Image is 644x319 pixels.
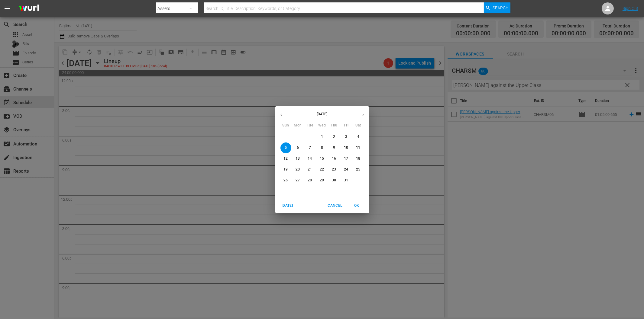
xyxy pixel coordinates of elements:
p: 4 [357,134,359,139]
button: 22 [317,164,328,175]
span: Cancel [328,203,342,209]
button: 28 [305,175,316,186]
button: 8 [317,142,328,153]
p: 20 [296,167,300,172]
span: Fri [341,123,352,129]
button: [DATE] [278,201,297,211]
p: 8 [321,145,323,150]
button: 11 [353,142,364,153]
a: Sign Out [623,6,638,11]
span: OK [350,203,364,209]
button: Cancel [325,201,345,211]
button: 20 [293,164,303,175]
p: 31 [344,178,348,183]
p: 22 [320,167,324,172]
img: ans4CAIJ8jUAAAAAAAAAAAAAAAAAAAAAAAAgQb4GAAAAAAAAAAAAAAAAAAAAAAAAJMjXAAAAAAAAAAAAAAAAAAAAAAAAgAT5G... [15,2,44,16]
button: 10 [341,142,352,153]
p: 17 [344,156,348,161]
span: Sun [280,123,291,129]
p: 1 [321,134,323,139]
p: 6 [297,145,299,150]
p: 18 [356,156,360,161]
span: Thu [329,123,340,129]
span: Sat [353,123,364,129]
button: 17 [341,153,352,164]
span: Mon [293,123,303,129]
p: 12 [283,156,288,161]
p: 3 [345,134,347,139]
button: 29 [317,175,328,186]
button: 12 [280,153,291,164]
span: [DATE] [280,203,295,209]
p: 5 [285,145,287,150]
p: 25 [356,167,360,172]
p: 16 [332,156,336,161]
button: 1 [317,132,328,142]
button: 3 [341,132,352,142]
button: 5 [280,142,291,153]
p: 9 [333,145,335,150]
p: 23 [332,167,336,172]
button: 14 [305,153,316,164]
span: menu [4,5,11,12]
p: 24 [344,167,348,172]
button: 13 [293,153,303,164]
span: Wed [317,123,328,129]
p: 21 [308,167,312,172]
span: Tue [305,123,316,129]
button: 18 [353,153,364,164]
button: 27 [293,175,303,186]
button: 9 [329,142,340,153]
button: 31 [341,175,352,186]
button: 16 [329,153,340,164]
p: 29 [320,178,324,183]
span: Search [493,2,509,13]
p: 14 [308,156,312,161]
p: 7 [309,145,311,150]
button: 15 [317,153,328,164]
p: 28 [308,178,312,183]
p: [DATE] [287,111,357,117]
button: 25 [353,164,364,175]
button: OK [347,201,367,211]
p: 30 [332,178,336,183]
p: 13 [296,156,300,161]
button: 26 [280,175,291,186]
p: 19 [283,167,288,172]
p: 11 [356,145,360,150]
button: 7 [305,142,316,153]
p: 10 [344,145,348,150]
p: 26 [283,178,288,183]
button: 4 [353,132,364,142]
button: 24 [341,164,352,175]
button: 30 [329,175,340,186]
button: 21 [305,164,316,175]
button: 2 [329,132,340,142]
p: 27 [296,178,300,183]
button: 19 [280,164,291,175]
p: 2 [333,134,335,139]
button: 23 [329,164,340,175]
button: 6 [293,142,303,153]
p: 15 [320,156,324,161]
